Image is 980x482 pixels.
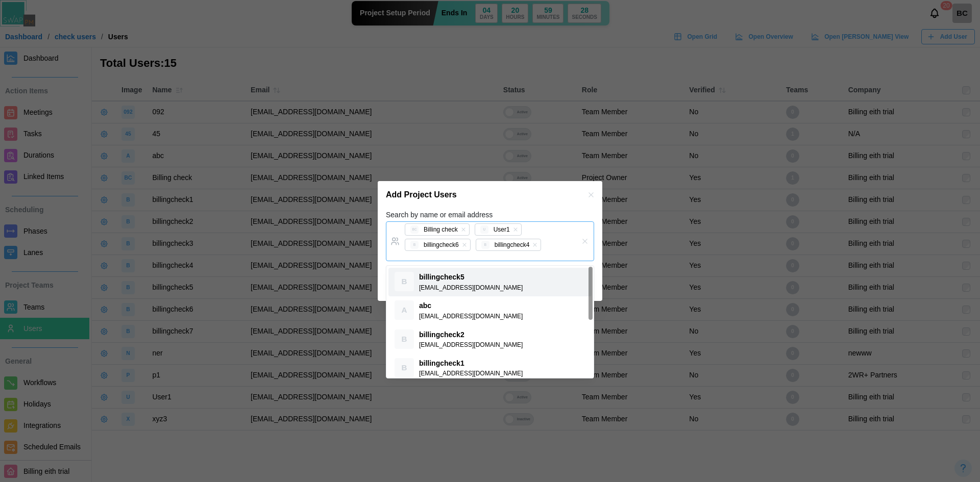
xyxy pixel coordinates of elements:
div: Billing check [424,225,458,235]
div: U [480,225,488,234]
div: billingcheck5 [419,272,523,283]
div: B [481,241,489,249]
div: [EMAIL_ADDRESS][DOMAIN_NAME] [419,340,523,350]
div: abc [419,300,523,312]
div: B [395,358,414,377]
div: [EMAIL_ADDRESS][DOMAIN_NAME] [419,312,523,321]
label: Search by name or email address [386,210,493,221]
div: billingcheck6 [424,240,459,250]
div: [EMAIL_ADDRESS][DOMAIN_NAME] [419,283,523,293]
div: [EMAIL_ADDRESS][DOMAIN_NAME] [419,369,523,378]
div: billingcheck1 [419,358,523,369]
div: billingcheck4 [495,240,530,250]
div: B [395,329,414,349]
div: B [395,272,414,291]
div: BC [410,225,419,234]
div: User1 [494,225,510,235]
div: billingcheck2 [419,329,523,341]
div: A [395,300,414,320]
h2: Add Project Users [386,191,457,199]
div: B [410,241,419,249]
